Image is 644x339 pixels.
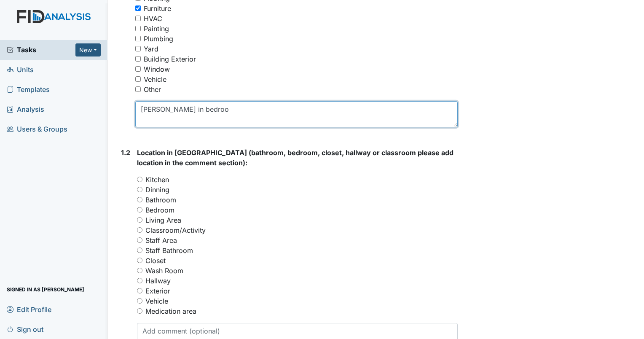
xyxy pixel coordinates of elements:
input: Dinning [137,187,142,192]
div: Other [144,84,161,94]
button: New [75,43,101,56]
label: Medication area [145,306,196,316]
input: Yard [135,46,141,51]
div: Window [144,64,170,74]
a: Tasks [7,45,75,55]
div: Yard [144,44,158,54]
input: Wash Room [137,268,142,273]
span: Sign out [7,323,43,336]
span: Signed in as [PERSON_NAME] [7,283,84,296]
input: Closet [137,258,142,263]
label: Vehicle [145,296,168,306]
div: Painting [144,24,169,34]
div: Furniture [144,3,171,13]
label: Staff Bathroom [145,245,193,256]
input: Other [135,86,141,92]
input: Exterior [137,288,142,293]
input: Kitchen [137,177,142,182]
label: Kitchen [145,175,169,185]
input: Furniture [135,5,141,11]
label: Wash Room [145,266,183,276]
input: Hallway [137,278,142,283]
label: Bathroom [145,195,176,205]
input: Building Exterior [135,56,141,62]
span: Location in [GEOGRAPHIC_DATA] (bathroom, bedroom, closet, hallway or classroom please add locatio... [137,148,453,167]
span: Templates [7,83,50,96]
span: Units [7,63,34,76]
input: Vehicle [135,76,141,82]
input: Vehicle [137,298,142,304]
label: Exterior [145,286,170,296]
span: Analysis [7,103,44,116]
input: Medication area [137,308,142,314]
input: Painting [135,26,141,31]
input: Bedroom [137,207,142,213]
div: Building Exterior [144,54,196,64]
input: Plumbing [135,36,141,41]
label: Dinning [145,185,169,195]
div: Vehicle [144,74,166,84]
span: Edit Profile [7,303,51,316]
input: Classroom/Activity [137,227,142,233]
label: Bedroom [145,205,174,215]
input: Living Area [137,217,142,223]
label: 1.2 [121,148,130,158]
label: Staff Area [145,235,177,245]
input: Bathroom [137,197,142,202]
div: HVAC [144,13,162,24]
input: Staff Bathroom [137,248,142,253]
input: Staff Area [137,237,142,243]
label: Living Area [145,215,181,225]
input: Window [135,66,141,72]
div: Plumbing [144,34,173,44]
span: Users & Groups [7,123,67,136]
label: Closet [145,256,166,266]
input: HVAC [135,16,141,21]
label: Hallway [145,276,171,286]
label: Classroom/Activity [145,225,206,235]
